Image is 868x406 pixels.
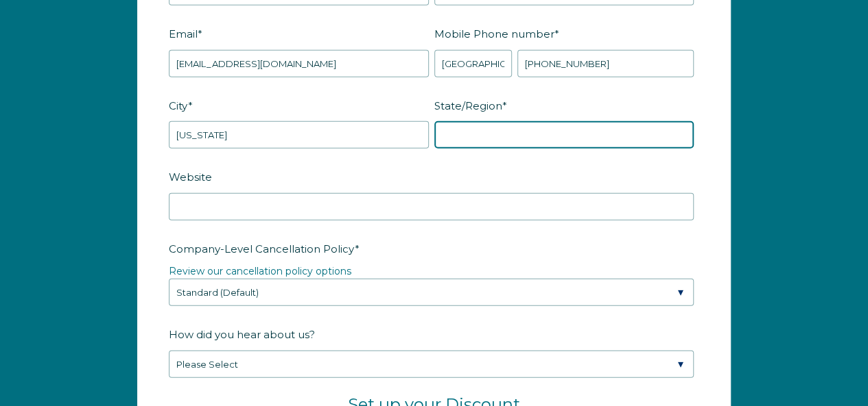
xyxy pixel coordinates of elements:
span: Email [169,23,198,45]
span: Website [169,166,212,188]
span: How did you hear about us? [169,324,315,345]
a: Review our cancellation policy options [169,265,351,277]
span: Company-Level Cancellation Policy [169,238,355,259]
span: Mobile Phone number [434,23,554,45]
span: State/Region [434,95,502,116]
span: City [169,95,188,116]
